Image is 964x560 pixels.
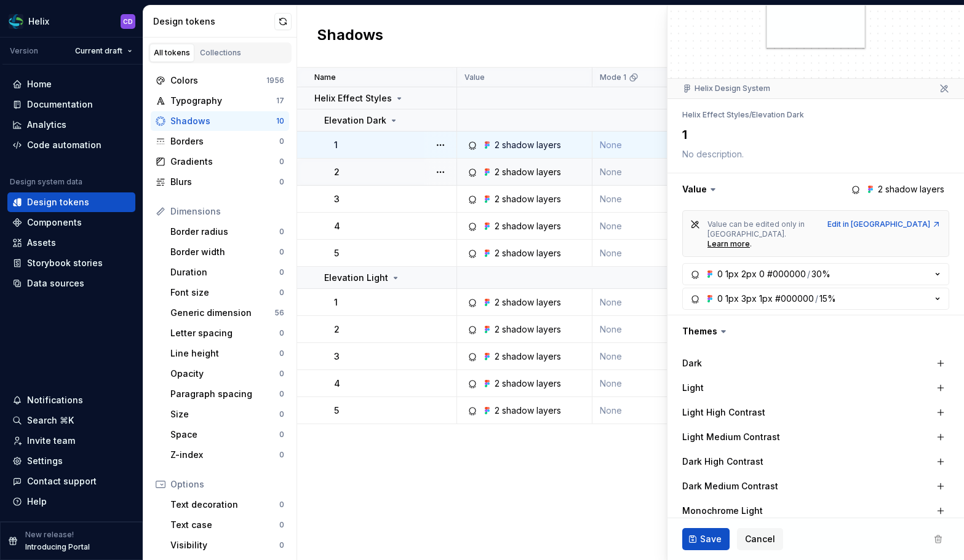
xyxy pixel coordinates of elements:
[25,542,90,552] p: Introducing Portal
[7,274,135,293] a: Data sources
[592,159,728,186] td: None
[27,98,93,111] div: Documentation
[324,114,386,127] p: Elevation Dark
[767,268,806,280] div: #000000
[495,377,561,390] div: 2 shadow layers
[165,535,289,555] a: Visibility0
[682,431,780,443] label: Light Medium Contrast
[592,397,728,424] td: None
[151,132,289,151] a: Borders0
[170,115,276,127] div: Shadows
[165,283,289,302] a: Font size0
[165,404,289,424] a: Size0
[279,520,284,530] div: 0
[25,530,74,540] p: New release!
[695,84,770,93] a: Helix Design System
[495,404,561,417] div: 2 shadow layers
[592,289,728,316] td: None
[151,71,289,90] a: Colors1956
[170,176,279,188] div: Blurs
[495,193,561,205] div: 2 shadow layers
[725,268,739,280] div: 1px
[279,177,284,187] div: 0
[279,369,284,379] div: 0
[279,328,284,338] div: 0
[700,533,722,545] span: Save
[170,499,279,511] div: Text decoration
[745,533,775,545] span: Cancel
[592,316,728,343] td: None
[7,233,135,253] a: Assets
[749,110,752,119] li: /
[170,307,274,319] div: Generic dimension
[495,247,561,259] div: 2 shadow layers
[682,505,763,517] label: Monochrome Light
[27,257,103,269] div: Storybook stories
[27,414,74,427] div: Search ⌘K
[276,96,284,106] div: 17
[28,15,49,28] div: Helix
[464,73,485,82] p: Value
[334,193,340,205] p: 3
[170,226,279,238] div: Border radius
[27,139,102,151] div: Code automation
[123,17,133,26] div: CD
[314,92,392,105] p: Helix Effect Styles
[7,95,135,114] a: Documentation
[170,368,279,380] div: Opacity
[27,196,89,208] div: Design tokens
[725,293,739,305] div: 1px
[682,263,949,285] button: 01px2px0#000000/30%
[165,515,289,535] a: Text case0
[334,220,340,232] p: 4
[7,492,135,511] button: Help
[170,408,279,420] div: Size
[170,74,266,87] div: Colors
[151,91,289,111] a: Typography17
[170,347,279,360] div: Line height
[680,124,947,146] textarea: 1
[7,471,135,491] button: Contact support
[495,166,561,178] div: 2 shadow layers
[495,350,561,363] div: 2 shadow layers
[334,139,338,151] p: 1
[10,46,38,56] div: Version
[279,349,284,358] div: 0
[334,323,340,336] p: 2
[7,115,135,135] a: Analytics
[170,266,279,278] div: Duration
[759,293,773,305] div: 1px
[707,239,750,249] div: Learn more
[717,268,723,280] div: 0
[165,303,289,323] a: Generic dimension56
[737,528,783,550] button: Cancel
[9,14,23,29] img: f6f21888-ac52-4431-a6ea-009a12e2bf23.png
[10,177,82,187] div: Design system data
[170,449,279,461] div: Z-index
[682,357,702,369] label: Dark
[7,213,135,232] a: Components
[27,455,63,467] div: Settings
[807,268,810,280] div: /
[592,186,728,213] td: None
[592,213,728,240] td: None
[165,425,289,444] a: Space0
[165,495,289,515] a: Text decoration0
[334,404,339,417] p: 5
[811,268,831,280] div: 30%
[314,73,336,82] p: Name
[819,293,836,305] div: 15%
[334,350,340,363] p: 3
[279,450,284,460] div: 0
[165,262,289,282] a: Duration0
[165,445,289,465] a: Z-index0
[266,76,284,85] div: 1956
[170,519,279,531] div: Text case
[317,25,383,47] h2: Shadows
[279,267,284,277] div: 0
[495,323,561,336] div: 2 shadow layers
[682,455,763,468] label: Dark High Contrast
[170,478,284,491] div: Options
[827,219,941,229] div: Edit in [GEOGRAPHIC_DATA]
[775,293,814,305] div: #000000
